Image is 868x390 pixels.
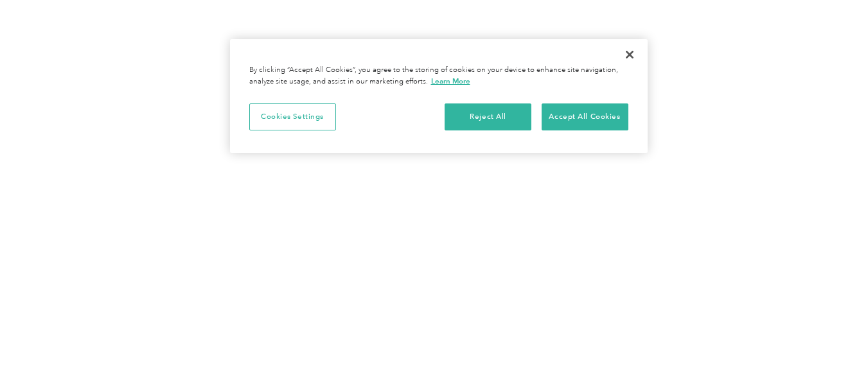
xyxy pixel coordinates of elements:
div: Privacy [230,39,648,153]
button: Reject All [445,103,531,130]
a: More information about your privacy, opens in a new tab [431,76,470,85]
button: Cookies Settings [249,103,336,130]
button: Accept All Cookies [542,103,628,130]
div: By clicking “Accept All Cookies”, you agree to the storing of cookies on your device to enhance s... [249,65,628,87]
button: Close [616,40,644,69]
div: Cookie banner [230,39,648,153]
